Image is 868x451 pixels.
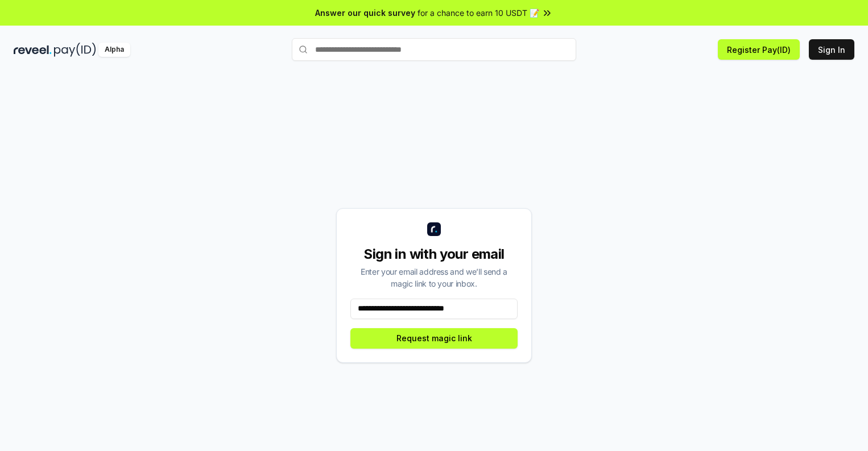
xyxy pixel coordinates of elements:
[350,266,518,289] div: Enter your email address and we’ll send a magic link to your inbox.
[14,43,52,57] img: reveel_dark
[427,222,441,236] img: logo_small
[54,43,96,57] img: pay_id
[315,7,415,19] span: Answer our quick survey
[98,43,130,57] div: Alpha
[350,328,518,349] button: Request magic link
[809,39,854,60] button: Sign In
[350,245,518,263] div: Sign in with your email
[418,7,539,19] span: for a chance to earn 10 USDT 📝
[718,39,800,60] button: Register Pay(ID)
